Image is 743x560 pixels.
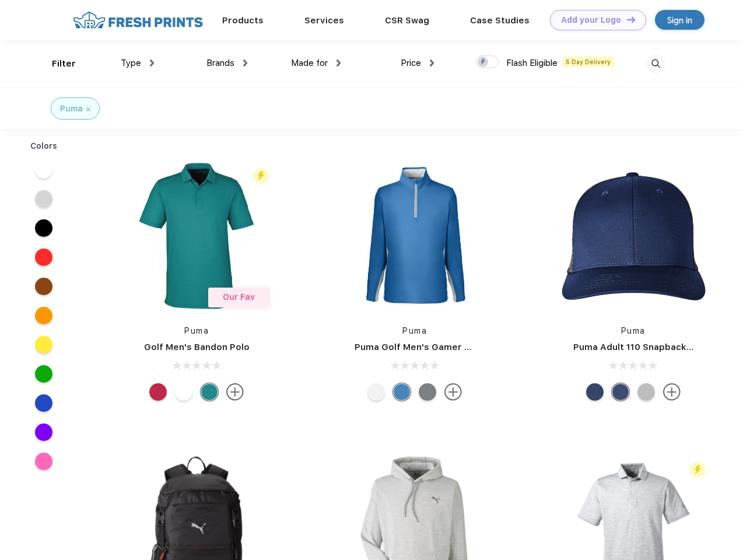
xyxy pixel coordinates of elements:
[144,342,250,352] a: Golf Men's Bandon Polo
[355,342,539,352] a: Puma Golf Men's Gamer Golf Quarter-Zip
[385,15,429,26] a: CSR Swag
[561,15,621,25] div: Add your Logo
[506,58,558,68] span: Flash Eligible
[291,58,328,68] span: Made for
[562,57,614,67] span: 5 Day Delivery
[150,60,154,66] img: dropdown.png
[201,383,218,401] div: Green Lagoon
[419,383,436,401] div: Quiet Shade
[444,383,462,401] img: more.svg
[184,326,209,335] a: Puma
[253,168,269,184] img: flash_active_toggle.svg
[86,107,90,111] img: filter_cancel.svg
[690,462,706,478] img: flash_active_toggle.svg
[60,103,83,115] div: Puma
[612,383,629,401] div: Peacoat Qut Shd
[69,10,206,30] img: fo%20logo%202.webp
[337,158,492,313] img: func=resize&h=266
[52,57,76,71] div: Filter
[367,383,385,401] div: Bright White
[121,58,141,68] span: Type
[22,140,66,152] div: Colors
[621,326,646,335] a: Puma
[637,383,655,401] div: Quarry with Brt Whit
[627,16,635,23] img: DT
[222,15,264,26] a: Products
[401,58,421,68] span: Price
[430,60,434,66] img: dropdown.png
[655,10,705,30] a: Sign in
[149,383,167,401] div: Ski Patrol
[646,54,665,73] img: desktop_search.svg
[402,326,427,335] a: Puma
[119,158,274,313] img: func=resize&h=266
[226,383,244,401] img: more.svg
[243,60,247,66] img: dropdown.png
[556,158,711,313] img: func=resize&h=266
[337,60,341,66] img: dropdown.png
[175,383,192,401] div: Bright White
[304,15,344,26] a: Services
[586,383,604,401] div: Peacoat with Qut Shd
[206,58,234,68] span: Brands
[663,383,681,401] img: more.svg
[393,383,411,401] div: Bright Cobalt
[223,292,255,302] span: Our Fav
[667,13,692,27] div: Sign in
